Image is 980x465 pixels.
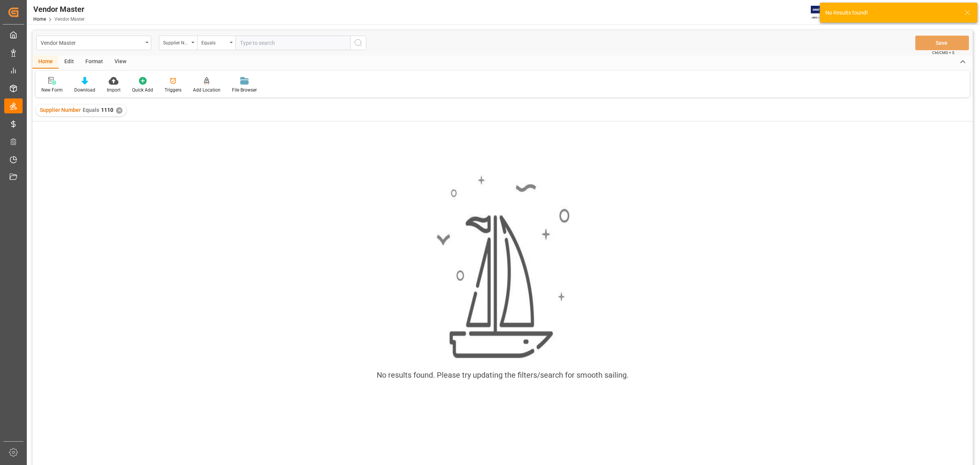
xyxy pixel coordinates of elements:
[915,36,969,50] button: Save
[109,56,132,69] div: View
[80,56,109,69] div: Format
[101,107,113,113] span: 1110
[33,3,85,15] div: Vendor Master
[163,38,189,46] div: Supplier Number
[350,36,366,50] button: search button
[159,36,197,50] button: open menu
[235,36,350,50] input: Type to search
[932,50,954,56] span: Ctrl/CMD + S
[40,107,81,113] span: Supplier Number
[74,87,95,93] div: Download
[59,56,80,69] div: Edit
[436,174,570,360] img: smooth_sailing.jpeg
[132,87,153,93] div: Quick Add
[33,16,46,22] a: Home
[33,56,59,69] div: Home
[41,87,63,93] div: New Form
[41,38,143,47] div: Vendor Master
[232,87,257,93] div: File Browser
[825,9,957,17] div: No Results found!
[201,38,227,46] div: Equals
[83,107,99,113] span: Equals
[193,87,220,93] div: Add Location
[811,6,837,19] img: Exertis%20JAM%20-%20Email%20Logo.jpg_1722504956.jpg
[116,107,122,114] div: ✕
[107,87,121,93] div: Import
[377,369,629,381] div: No results found. Please try updating the filters/search for smooth sailing.
[197,36,235,50] button: open menu
[165,87,181,93] div: Triggers
[36,36,151,50] button: open menu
